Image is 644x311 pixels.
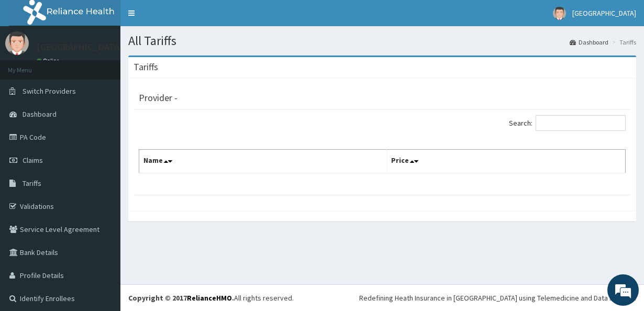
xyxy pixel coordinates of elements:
img: User Image [553,7,566,20]
h3: Provider - [139,93,177,103]
input: Search: [536,115,626,131]
th: Name [139,150,387,174]
div: Redefining Heath Insurance in [GEOGRAPHIC_DATA] using Telemedicine and Data Science! [359,293,636,303]
span: We're online! [61,91,145,196]
a: Online [37,57,62,64]
img: d_794563401_company_1708531726252_794563401 [19,52,42,79]
div: Minimize live chat window [172,5,197,30]
span: [GEOGRAPHIC_DATA] [572,8,636,18]
footer: All rights reserved. [120,284,644,311]
span: Tariffs [23,179,41,188]
strong: Copyright © 2017 . [128,293,234,303]
span: Switch Providers [23,86,76,96]
div: Chat with us now [54,59,176,72]
a: RelianceHMO [187,293,232,303]
li: Tariffs [609,38,636,47]
th: Price [386,150,625,174]
img: User Image [5,31,29,55]
span: Dashboard [23,109,57,119]
textarea: Type your message and hit 'Enter' [5,203,199,240]
span: Claims [23,155,43,165]
h1: All Tariffs [128,34,636,48]
p: [GEOGRAPHIC_DATA] [37,42,123,52]
h3: Tariffs [134,62,158,72]
a: Dashboard [570,38,608,47]
label: Search: [509,115,626,131]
